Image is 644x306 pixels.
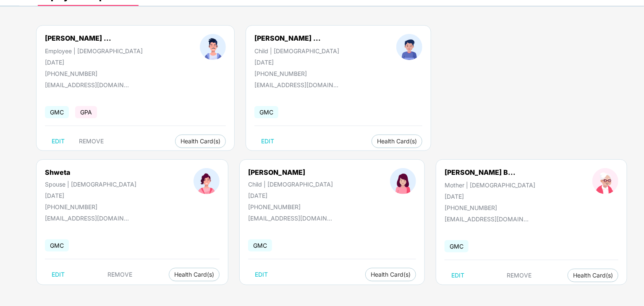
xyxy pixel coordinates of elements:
div: Employee | [DEMOGRAPHIC_DATA] [45,47,143,54]
button: REMOVE [500,269,539,282]
span: EDIT [255,271,268,278]
div: [EMAIL_ADDRESS][DOMAIN_NAME] [45,81,129,88]
div: Spouse | [DEMOGRAPHIC_DATA] [45,181,136,188]
button: Health Card(s) [365,268,416,281]
div: Shweta [45,168,136,176]
div: [DATE] [248,192,333,199]
span: GMC [254,106,278,118]
div: [PERSON_NAME] [248,168,333,176]
span: EDIT [52,271,65,278]
span: Health Card(s) [573,273,613,277]
span: GMC [45,239,69,252]
span: Health Card(s) [371,272,411,277]
img: profileImage [194,168,220,194]
span: REMOVE [108,271,133,278]
div: [DATE] [445,193,535,200]
span: GMC [248,239,272,252]
div: [PERSON_NAME] ... [254,34,321,42]
div: [PERSON_NAME] B... [445,168,516,176]
button: Health Card(s) [169,268,220,281]
div: [DATE] [254,59,339,66]
span: EDIT [451,272,464,279]
div: Child | [DEMOGRAPHIC_DATA] [248,181,333,188]
div: [EMAIL_ADDRESS][DOMAIN_NAME] [45,215,129,222]
div: [EMAIL_ADDRESS][DOMAIN_NAME] [445,215,529,223]
button: Health Card(s) [175,135,226,148]
img: profileImage [396,34,422,60]
button: EDIT [248,268,275,281]
div: Child | [DEMOGRAPHIC_DATA] [254,47,339,54]
div: [EMAIL_ADDRESS][DOMAIN_NAME] [248,215,332,222]
div: [PHONE_NUMBER] [248,203,333,210]
span: EDIT [261,138,274,145]
div: Mother | [DEMOGRAPHIC_DATA] [445,182,535,189]
img: profileImage [200,34,226,60]
span: Health Card(s) [174,272,214,277]
div: [DATE] [45,59,143,66]
span: GMC [445,240,469,252]
span: GPA [75,106,97,118]
button: EDIT [445,269,471,282]
button: EDIT [45,135,71,148]
span: EDIT [52,138,65,145]
img: profileImage [390,168,416,194]
div: [PERSON_NAME] ... [45,34,111,42]
span: Health Card(s) [377,139,417,143]
button: EDIT [254,135,281,148]
button: Health Card(s) [372,135,422,148]
span: REMOVE [507,272,532,279]
div: [PHONE_NUMBER] [254,70,339,77]
div: [PHONE_NUMBER] [445,204,535,211]
div: [PHONE_NUMBER] [45,203,136,210]
div: [DATE] [45,192,136,199]
button: REMOVE [101,268,139,281]
span: REMOVE [79,138,104,145]
button: Health Card(s) [568,269,618,282]
img: profileImage [592,168,618,194]
div: [PHONE_NUMBER] [45,70,143,77]
span: GMC [45,106,69,118]
button: EDIT [45,268,71,281]
span: Health Card(s) [181,139,220,143]
button: REMOVE [72,135,110,148]
div: [EMAIL_ADDRESS][DOMAIN_NAME] [254,81,338,88]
